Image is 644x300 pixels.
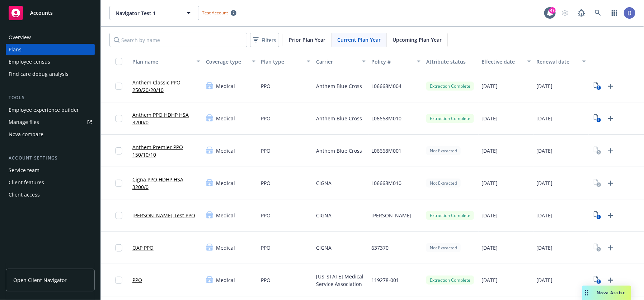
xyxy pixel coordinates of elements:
[216,244,235,251] span: Medical
[592,80,603,92] a: View Plan Documents
[6,189,95,200] a: Client access
[481,82,498,90] span: [DATE]
[423,53,479,70] button: Attribute status
[216,147,235,154] span: Medical
[316,82,362,90] span: Anthem Blue Cross
[261,179,271,187] span: PPO
[216,82,235,90] span: Medical
[132,79,200,94] a: Anthem Classic PPO 250/20/20/10
[591,6,605,20] a: Search
[6,68,95,80] a: Find care debug analysis
[6,104,95,116] a: Employee experience builder
[316,179,332,187] span: CIGNA
[392,36,442,43] span: Upcoming Plan Year
[261,82,271,90] span: PPO
[605,210,616,221] a: Upload Plan Documents
[132,276,142,284] a: PPO
[582,286,631,300] button: Nova Assist
[537,82,553,90] span: [DATE]
[116,9,178,17] span: Navigator Test 1
[481,179,498,187] span: [DATE]
[9,104,79,116] div: Employee experience builder
[6,154,95,162] div: Account settings
[6,32,95,43] a: Overview
[202,10,228,16] span: Test Account
[481,115,498,122] span: [DATE]
[537,147,553,154] span: [DATE]
[598,280,600,284] text: 1
[261,212,271,219] span: PPO
[6,94,95,101] div: Tools
[316,273,366,288] span: [US_STATE] Medical Service Association
[261,58,303,65] div: Plan type
[6,44,95,55] a: Plans
[132,244,154,251] a: OAP PPO
[368,53,424,70] button: Policy #
[13,276,67,284] span: Open Client Navigator
[9,177,44,188] div: Client features
[6,56,95,68] a: Employee census
[289,36,325,43] span: Prior Plan Year
[426,211,474,220] div: Extraction Complete
[30,10,53,16] span: Accounts
[203,53,258,70] button: Coverage type
[605,274,616,286] a: Upload Plan Documents
[261,115,271,122] span: PPO
[132,212,195,219] a: [PERSON_NAME] Test PPO
[537,244,553,251] span: [DATE]
[371,58,413,65] div: Policy #
[371,276,399,284] span: 119278-001
[481,244,498,251] span: [DATE]
[132,143,200,158] a: Anthem Premier PPO 150/10/10
[115,115,122,122] input: Toggle Row Selected
[592,210,603,221] a: View Plan Documents
[252,35,278,45] span: Filters
[582,286,591,300] div: Drag to move
[115,83,122,90] input: Toggle Row Selected
[605,177,616,189] a: Upload Plan Documents
[624,7,635,19] img: photo
[9,56,50,68] div: Employee census
[481,58,523,65] div: Effective date
[132,58,192,65] div: Plan name
[537,276,553,284] span: [DATE]
[592,242,603,254] a: View Plan Documents
[258,53,314,70] button: Plan type
[216,115,235,122] span: Medical
[6,165,95,176] a: Service team
[426,146,461,155] div: Not Extracted
[558,6,572,20] a: Start snowing
[605,242,616,254] a: Upload Plan Documents
[132,111,200,126] a: Anthem PPO HDHP HSA 3200/0
[481,276,498,284] span: [DATE]
[479,53,534,70] button: Effective date
[481,147,498,154] span: [DATE]
[115,147,122,154] input: Toggle Row Selected
[261,276,271,284] span: PPO
[537,115,553,122] span: [DATE]
[598,86,600,90] text: 1
[426,82,474,91] div: Extraction Complete
[371,179,401,187] span: L06668M010
[316,58,358,65] div: Carrier
[598,118,600,123] text: 1
[337,36,381,43] span: Current Plan Year
[115,244,122,251] input: Toggle Row Selected
[426,243,461,252] div: Not Extracted
[605,145,616,157] a: Upload Plan Documents
[216,212,235,219] span: Medical
[9,32,31,43] div: Overview
[592,113,603,124] a: View Plan Documents
[115,58,122,65] input: Select all
[6,116,95,128] a: Manage files
[9,116,39,128] div: Manage files
[537,212,553,219] span: [DATE]
[199,9,239,17] span: Test Account
[316,212,332,219] span: CIGNA
[316,244,332,251] span: CIGNA
[426,114,474,123] div: Extraction Complete
[537,58,578,65] div: Renewal date
[426,179,461,188] div: Not Extracted
[115,277,122,284] input: Toggle Row Selected
[607,6,622,20] a: Switch app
